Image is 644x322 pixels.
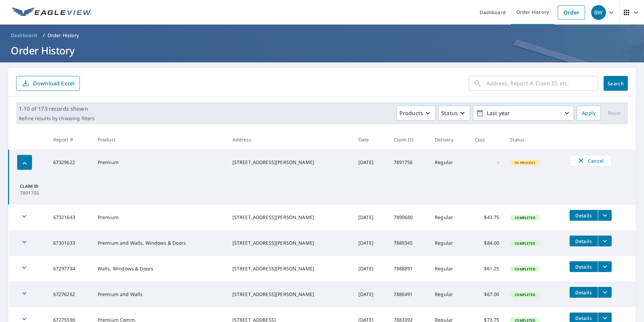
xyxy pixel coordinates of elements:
td: Regular [429,281,470,307]
span: Completed [511,241,539,246]
td: 7888891 [388,256,430,281]
p: Order History [47,32,79,39]
td: 67276262 [48,281,92,307]
td: Regular [429,256,470,281]
button: detailsBtn-67276262 [570,287,598,298]
td: Premium [92,205,227,230]
div: [STREET_ADDRESS][PERSON_NAME] [232,291,348,298]
th: Date [353,130,388,150]
div: [STREET_ADDRESS][PERSON_NAME] [232,214,348,221]
td: 7886491 [388,281,430,307]
span: Completed [511,267,539,271]
td: 67297734 [48,256,92,281]
button: detailsBtn-67301033 [570,236,598,246]
td: - [470,150,505,175]
p: Claim ID [20,183,60,189]
button: Cancel [570,155,612,166]
td: $43.75 [470,205,505,230]
td: $61.25 [470,256,505,281]
th: Claim ID [388,130,430,150]
button: detailsBtn-67297734 [570,261,598,272]
th: Address [227,130,353,150]
span: Search [609,80,622,87]
td: [DATE] [353,205,388,230]
span: Cancel [577,157,605,165]
th: Delivery [429,130,470,150]
td: Premium [92,150,227,175]
button: Download Excel [16,76,80,91]
p: Status [441,109,458,117]
th: Report # [48,130,92,150]
td: [DATE] [353,150,388,175]
td: Regular [429,150,470,175]
button: detailsBtn-67321643 [570,210,598,221]
button: Products [396,106,436,120]
img: EV Logo [12,7,92,18]
span: Completed [511,215,539,220]
div: [STREET_ADDRESS][PERSON_NAME] [232,240,348,246]
nav: breadcrumb [8,30,636,41]
p: Refine results by choosing filters [19,115,95,122]
td: Regular [429,230,470,256]
a: Dashboard [8,30,40,41]
td: Premium and Walls, Windows & Doors [92,230,227,256]
a: Order [558,5,585,20]
td: 7889345 [388,230,430,256]
td: [DATE] [353,230,388,256]
p: Products [399,109,423,117]
span: In Process [511,160,540,165]
p: Last year [484,107,563,119]
span: Details [574,315,594,321]
button: Search [604,76,628,91]
td: 7890680 [388,205,430,230]
span: Completed [511,292,539,297]
button: Apply [577,106,601,120]
div: [STREET_ADDRESS][PERSON_NAME] [232,265,348,272]
button: filesDropdownBtn-67301033 [598,236,612,246]
h1: Order History [8,44,636,57]
span: Apply [582,109,595,117]
div: [STREET_ADDRESS][PERSON_NAME] [232,159,348,166]
p: 1-10 of 173 records shown [19,105,95,113]
td: Premium and Walls [92,281,227,307]
td: [DATE] [353,281,388,307]
button: filesDropdownBtn-67297734 [598,261,612,272]
button: filesDropdownBtn-67276262 [598,287,612,298]
span: Dashboard [11,32,37,39]
th: Cost [470,130,505,150]
td: 67301033 [48,230,92,256]
th: Status [505,130,564,150]
th: Product [92,130,227,150]
td: Walls, Windows & Doors [92,256,227,281]
td: Regular [429,205,470,230]
td: $67.00 [470,281,505,307]
td: 7891756 [388,150,430,175]
span: Details [574,238,594,244]
input: Address, Report #, Claim ID, etc. [486,74,598,93]
td: 67329622 [48,150,92,175]
p: 7891756 [20,189,60,196]
button: Status [438,106,470,120]
span: Details [574,289,594,296]
button: filesDropdownBtn-67321643 [598,210,612,221]
div: BW [591,5,606,20]
p: Download Excel [33,80,74,87]
td: $84.00 [470,230,505,256]
span: Details [574,212,594,219]
li: / [43,31,45,39]
button: Last year [473,106,574,120]
span: Details [574,264,594,270]
td: [DATE] [353,256,388,281]
td: 67321643 [48,205,92,230]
